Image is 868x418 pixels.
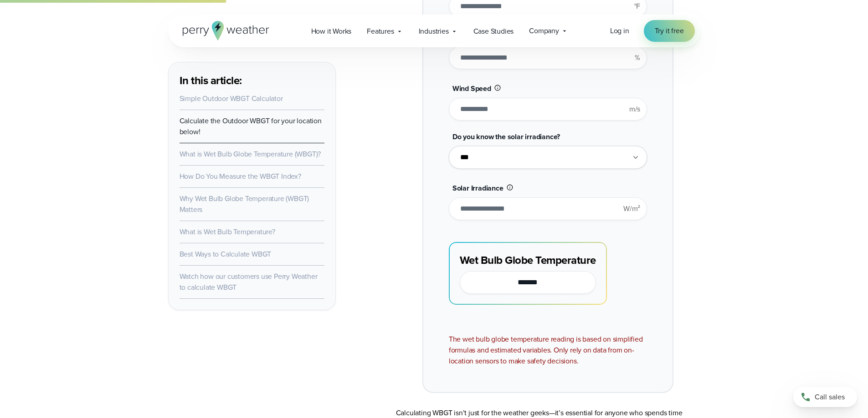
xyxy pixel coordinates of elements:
span: How it Works [311,26,352,37]
a: Try it free [644,20,695,42]
a: Why Wet Bulb Globe Temperature (WBGT) Matters [180,193,309,215]
a: How it Works [303,22,360,40]
a: Log in [610,25,629,36]
span: Company [529,25,559,36]
a: What is Wet Bulb Temperature? [180,227,275,237]
a: Case Studies [466,22,522,40]
a: Call sales [793,387,857,407]
span: Solar Irradiance [452,183,503,193]
a: What is Wet Bulb Globe Temperature (WBGT)? [180,149,321,159]
a: Watch how our customers use Perry Weather to calculate WBGT [180,271,318,292]
a: Simple Outdoor WBGT Calculator [180,93,283,104]
span: Case Studies [473,26,514,37]
h3: In this article: [180,73,324,88]
span: Industries [419,26,449,37]
span: Wind Speed [452,83,491,94]
a: Calculate the Outdoor WBGT for your location below! [180,116,322,137]
span: Call sales [815,392,845,403]
a: How Do You Measure the WBGT Index? [180,171,301,181]
span: Try it free [655,25,684,36]
span: Features [367,26,394,37]
div: The wet bulb globe temperature reading is based on simplified formulas and estimated variables. O... [449,334,647,367]
a: Best Ways to Calculate WBGT [180,249,272,259]
span: Do you know the solar irradiance? [452,131,560,142]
